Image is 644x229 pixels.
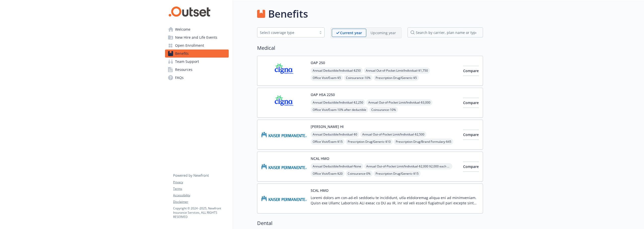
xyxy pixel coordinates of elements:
[175,41,204,50] span: Open Enrollment
[463,68,479,73] span: Compare
[463,66,479,76] button: Compare
[311,75,343,81] span: Office Visit/Exam - $5
[261,188,307,209] img: Kaiser Permanente Insurance Company carrier logo
[261,124,307,145] img: Kaiser Permanente of Hawaii carrier logo
[311,67,363,74] span: Annual Deductible/Individual - $250
[311,188,329,193] button: SCAL HMO
[261,92,307,113] img: CIGNA carrier logo
[311,170,345,177] span: Office Visit/Exam - $20
[311,107,368,113] span: Office Visit/Exam - 10% after deductible
[463,164,479,169] span: Compare
[165,74,229,82] a: FAQs
[165,25,229,33] a: Welcome
[175,74,184,82] span: FAQs
[165,33,229,41] a: New Hire and Life Events
[369,107,398,113] span: Coinsurance - 10%
[463,130,479,140] button: Compare
[311,139,345,145] span: Office Visit/Exam - $15
[311,163,363,169] span: Annual Deductible/Individual - None
[165,66,229,74] a: Resources
[173,200,228,204] a: Disclaimer
[175,25,190,33] span: Welcome
[463,162,479,172] button: Compare
[175,66,192,74] span: Resources
[463,98,479,108] button: Compare
[257,219,483,227] h2: Dental
[173,187,228,191] a: Terms
[165,50,229,58] a: Benefits
[257,44,483,52] h2: Medical
[364,163,452,169] span: Annual Out-of-Pocket Limit/Individual - $2,000 $2,000 each member in a family
[311,99,365,106] span: Annual Deductible/Individual - $2,250
[173,180,228,185] a: Privacy
[340,30,362,35] p: Current year
[311,156,329,161] button: NCAL HMO
[311,60,325,65] button: OAP 250
[175,50,189,58] span: Benefits
[311,124,344,129] button: [PERSON_NAME] HI
[374,170,421,177] span: Prescription Drug/Generic - $15
[408,27,483,37] input: search by carrier, plan name or type
[374,75,419,81] span: Prescription Drug/Generic - $5
[165,41,229,50] a: Open Enrollment
[260,30,314,35] div: Select coverage type
[346,170,373,177] span: Coinsurance - 0%
[261,156,307,177] img: Kaiser Permanente Insurance Company carrier logo
[173,193,228,198] a: Accessibility
[394,139,453,145] span: Prescription Drug/Brand Formulary - $45
[463,100,479,105] span: Compare
[366,99,432,106] span: Annual Out-of-Pocket Limit/Individual - $3,000
[173,206,228,219] p: Copyright © 2024 - 2025 , Newfront Insurance Services, ALL RIGHTS RESERVED
[175,33,217,41] span: New Hire and Life Events
[371,30,396,35] p: Upcoming year
[360,131,426,138] span: Annual Out-of-Pocket Limit/Individual - $2,500
[364,67,430,74] span: Annual Out-of-Pocket Limit/Individual - $1,750
[463,132,479,137] span: Compare
[261,60,307,81] img: CIGNA carrier logo
[165,58,229,66] a: Team Support
[268,6,308,21] h1: Benefits
[311,195,479,206] p: Loremi dolors am con-ad-eli seddoeiu te incididunt, utla etdoloremag aliqua eni ad minimveniam. Q...
[311,131,359,138] span: Annual Deductible/Individual - $0
[311,92,335,97] button: OAP HSA 2250
[175,58,199,66] span: Team Support
[346,139,393,145] span: Prescription Drug/Generic - $10
[344,75,373,81] span: Coinsurance - 10%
